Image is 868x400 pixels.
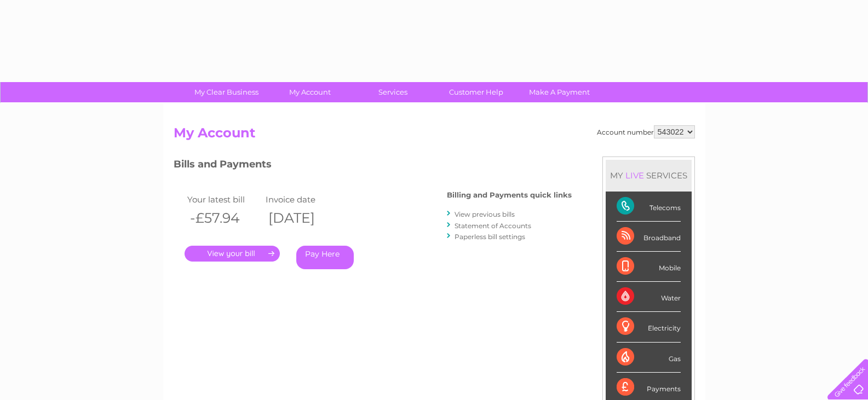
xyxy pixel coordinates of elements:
a: View previous bills [455,210,515,218]
a: My Clear Business [181,82,272,102]
a: Customer Help [431,82,521,102]
div: Electricity [617,312,681,342]
a: Statement of Accounts [455,222,531,230]
td: Your latest bill [185,192,263,207]
div: MY SERVICES [606,160,692,191]
a: Make A Payment [514,82,605,102]
a: My Account [265,82,355,102]
div: Gas [617,343,681,373]
h2: My Account [174,125,695,146]
div: Water [617,282,681,312]
div: LIVE [623,170,646,181]
div: Account number [597,125,695,138]
a: . [185,246,280,262]
div: Telecoms [617,192,681,222]
th: -£57.94 [185,207,263,229]
a: Pay Here [296,246,354,269]
th: [DATE] [263,207,342,229]
div: Broadband [617,222,681,252]
div: Mobile [617,252,681,282]
a: Services [348,82,438,102]
h4: Billing and Payments quick links [447,191,572,199]
h3: Bills and Payments [174,156,572,176]
a: Paperless bill settings [455,233,525,241]
td: Invoice date [263,192,342,207]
